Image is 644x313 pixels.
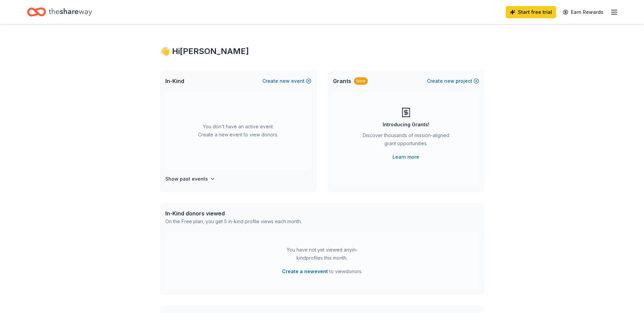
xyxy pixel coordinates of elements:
div: New [354,77,368,85]
button: Create a newevent [282,267,328,276]
div: 👋 Hi [PERSON_NAME] [160,46,484,57]
span: new [280,77,290,85]
div: You have not yet viewed any in-kind profiles this month. [280,246,364,262]
span: In-Kind [165,77,184,85]
div: Discover thousands of mission-aligned grant opportunities. [360,131,452,150]
h4: Show past events [165,175,208,183]
a: Earn Rewards [559,6,607,18]
div: Introducing Grants! [383,121,429,129]
div: On the Free plan, you get 5 in-kind profile views each month. [165,217,302,226]
div: You don't have an active event. Create a new event to view donors. [165,92,311,169]
span: new [444,77,454,85]
span: to view donors . [282,267,362,276]
div: In-Kind donors viewed [165,209,302,217]
button: Createnewevent [262,77,311,85]
span: Grants [333,77,351,85]
button: Createnewproject [427,77,479,85]
a: Start free trial [506,6,556,18]
a: Home [27,4,92,20]
button: Show past events [165,175,215,183]
a: Learn more [392,153,419,161]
